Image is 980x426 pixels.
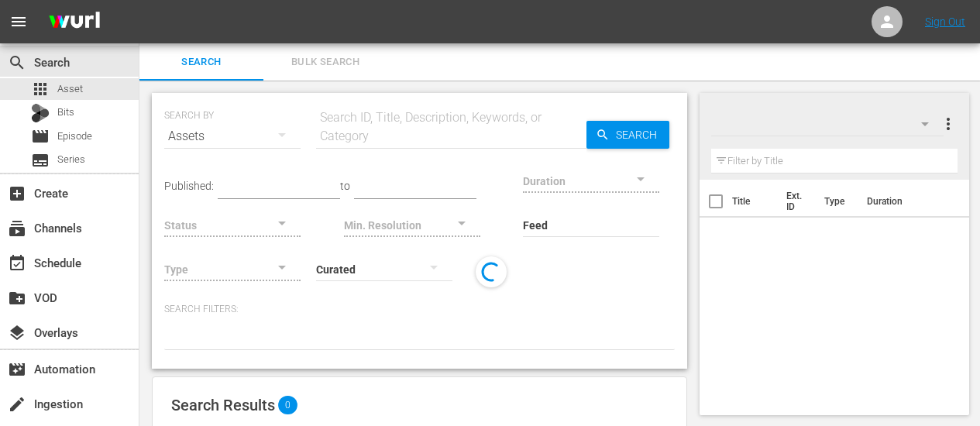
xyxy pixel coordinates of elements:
span: Automation [8,360,26,379]
span: Bits [57,105,74,120]
span: VOD [8,289,26,307]
span: 0 [278,396,297,414]
a: Sign Out [925,15,965,28]
span: to [340,180,350,192]
span: Search [610,121,669,149]
th: Type [815,180,858,223]
div: Search ID, Title, Description, Keywords, or Category [316,108,586,146]
span: Ingestion [8,395,26,414]
span: Episode [57,129,92,144]
span: Channels [8,219,26,238]
th: Ext. ID [777,180,816,223]
span: Asset [31,80,50,98]
span: Create [8,184,26,203]
span: menu [9,12,28,31]
span: Episode [31,127,50,146]
button: Search [586,121,669,149]
span: Series [57,152,85,167]
span: Asset [57,81,83,97]
p: Search Filters: [164,303,675,316]
span: Bulk Search [273,53,378,71]
span: more_vert [939,115,958,133]
span: Series [31,151,50,170]
span: Search Results [171,396,275,414]
img: ans4CAIJ8jUAAAAAAAAAAAAAAAAAAAAAAAAgQb4GAAAAAAAAAAAAAAAAAAAAAAAAJMjXAAAAAAAAAAAAAAAAAAAAAAAAgAT5G... [37,4,112,40]
span: Search [149,53,254,71]
span: Search [8,53,26,72]
span: Published: [164,180,214,192]
div: Assets [164,115,301,158]
div: Bits [31,104,50,122]
th: Duration [858,180,951,223]
th: Title [732,180,777,223]
button: more_vert [939,105,958,143]
span: Overlays [8,324,26,342]
span: Schedule [8,254,26,273]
